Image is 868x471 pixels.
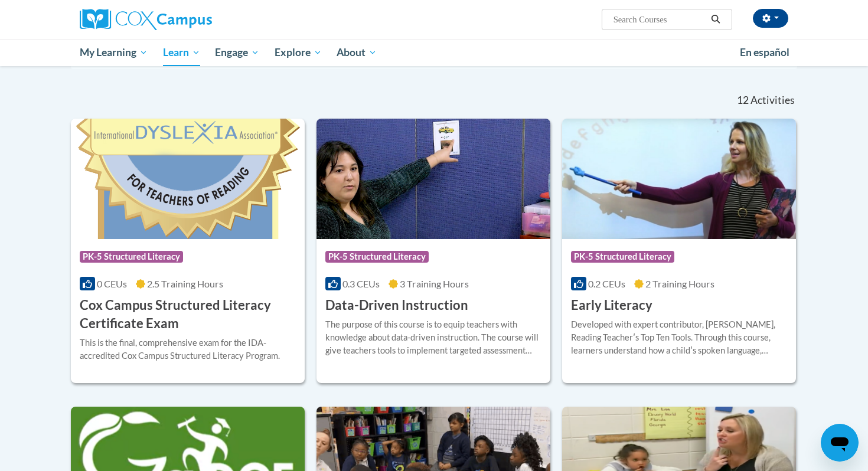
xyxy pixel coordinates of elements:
[571,251,674,263] span: PK-5 Structured Literacy
[71,119,305,239] img: Course Logo
[645,278,714,289] span: 2 Training Hours
[215,45,259,60] span: Engage
[80,45,148,60] span: My Learning
[740,46,789,58] span: En español
[80,251,183,263] span: PK-5 Structured Literacy
[316,119,550,239] img: Course Logo
[62,39,806,66] div: Main menu
[337,45,377,60] span: About
[80,9,212,30] img: Cox Campus
[325,296,468,315] h3: Data-Driven Instruction
[325,318,541,357] div: The purpose of this course is to equip teachers with knowledge about data-driven instruction. The...
[400,278,469,289] span: 3 Training Hours
[207,39,267,66] a: Engage
[329,39,385,66] a: About
[707,12,725,27] button: Search
[325,251,429,263] span: PK-5 Structured Literacy
[753,9,788,28] button: Account Settings
[588,278,625,289] span: 0.2 CEUs
[71,119,305,383] a: Course LogoPK-5 Structured Literacy0 CEUs2.5 Training Hours Cox Campus Structured Literacy Certif...
[732,40,797,65] a: En español
[562,119,796,383] a: Course LogoPK-5 Structured Literacy0.2 CEUs2 Training Hours Early LiteracyDeveloped with expert c...
[80,336,296,362] div: This is the final, comprehensive exam for the IDA-accredited Cox Campus Structured Literacy Program.
[737,94,749,107] span: 12
[72,39,155,66] a: My Learning
[267,39,329,66] a: Explore
[571,318,787,357] div: Developed with expert contributor, [PERSON_NAME], Reading Teacherʹs Top Ten Tools. Through this c...
[155,39,208,66] a: Learn
[80,296,296,333] h3: Cox Campus Structured Literacy Certificate Exam
[342,278,380,289] span: 0.3 CEUs
[275,45,322,60] span: Explore
[612,12,707,27] input: Search Courses
[147,278,223,289] span: 2.5 Training Hours
[316,119,550,383] a: Course LogoPK-5 Structured Literacy0.3 CEUs3 Training Hours Data-Driven InstructionThe purpose of...
[97,278,127,289] span: 0 CEUs
[821,424,859,462] iframe: Button to launch messaging window
[571,296,652,315] h3: Early Literacy
[562,119,796,239] img: Course Logo
[163,45,200,60] span: Learn
[80,9,304,30] a: Cox Campus
[750,94,795,107] span: Activities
